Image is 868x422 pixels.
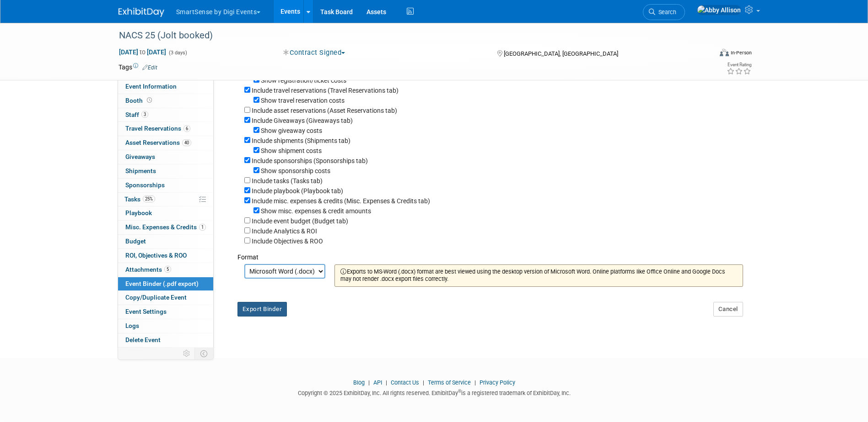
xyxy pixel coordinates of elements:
span: Booth [125,97,154,104]
label: Include playbook (Playbook tab) [252,187,343,195]
div: Format [237,246,743,262]
a: API [373,379,382,386]
span: 25% [143,195,155,202]
span: | [383,379,389,386]
label: Show travel reservation costs [261,97,345,104]
span: Logs [125,322,139,329]
div: Exports to MS-Word (.docx) format are best viewed using the desktop version of Microsoft Word. On... [334,264,743,287]
span: Playbook [125,209,152,216]
label: Include tasks (Tasks tab) [252,177,323,185]
span: Travel Reservations [125,125,190,132]
img: Format-Inperson.png [720,49,729,56]
a: Event Binder (.pdf export) [118,277,213,291]
a: Event Information [118,80,213,94]
a: Privacy Policy [480,379,515,386]
span: Attachments [125,266,171,273]
span: Event Settings [125,308,167,315]
a: Terms of Service [428,379,471,386]
span: | [472,379,478,386]
a: ROI, Objectives & ROO [118,249,213,263]
span: [GEOGRAPHIC_DATA], [GEOGRAPHIC_DATA] [504,50,618,57]
span: Staff [125,111,148,118]
label: Include Objectives & ROO [252,237,323,245]
a: Event Settings [118,305,213,319]
span: (3 days) [168,50,187,56]
label: Include shipments (Shipments tab) [252,137,350,144]
span: [DATE] [DATE] [119,48,167,56]
label: Include asset reservations (Asset Reservations tab) [252,107,397,114]
span: 6 [183,125,190,132]
a: Travel Reservations6 [118,122,213,136]
span: 3 [141,111,148,118]
span: Sponsorships [125,181,165,189]
div: In-Person [730,49,752,56]
a: Edit [142,64,157,71]
label: Show shipment costs [261,147,322,154]
span: | [366,379,372,386]
label: Include misc. expenses & credits (Misc. Expenses & Credits tab) [252,197,430,205]
span: 40 [182,139,191,146]
a: Booth [118,94,213,108]
span: Tasks [124,195,155,203]
button: Export Binder [237,302,287,316]
a: Budget [118,235,213,248]
span: 1 [199,224,206,231]
a: Sponsorships [118,179,213,192]
span: 5 [164,266,171,273]
span: Shipments [125,167,156,174]
a: Staff3 [118,108,213,122]
label: Include sponsorships (Sponsorships tab) [252,157,368,164]
a: Contact Us [391,379,419,386]
span: Event Binder (.pdf export) [125,280,199,287]
span: Budget [125,237,146,245]
span: | [421,379,426,386]
a: Logs [118,319,213,333]
span: Search [655,9,676,16]
label: Include Analytics & ROI [252,227,317,235]
a: Search [643,4,685,20]
span: Event Information [125,83,177,90]
span: ROI, Objectives & ROO [125,252,187,259]
label: Show registration/ticket costs [261,77,346,84]
a: Playbook [118,206,213,220]
a: Copy/Duplicate Event [118,291,213,305]
label: Show misc. expenses & credit amounts [261,207,371,215]
span: Booth not reserved yet [145,97,154,104]
span: Asset Reservations [125,139,191,146]
a: Attachments5 [118,263,213,277]
img: Abby Allison [697,5,741,15]
span: Copy/Duplicate Event [125,294,187,301]
td: Tags [119,63,157,72]
sup: ® [458,389,461,394]
button: Contract Signed [280,48,349,58]
a: Giveaways [118,150,213,164]
a: Delete Event [118,333,213,347]
td: Toggle Event Tabs [194,348,213,359]
label: Include travel reservations (Travel Reservations tab) [252,87,399,94]
a: Blog [353,379,365,386]
img: ExhibitDay [119,8,164,17]
a: Tasks25% [118,193,213,206]
td: Personalize Event Tab Strip [179,348,195,359]
span: Giveaways [125,153,155,160]
a: Asset Reservations40 [118,136,213,150]
label: Show sponsorship costs [261,167,330,174]
span: Delete Event [125,336,161,343]
a: Misc. Expenses & Credits1 [118,221,213,234]
span: to [138,48,147,56]
label: Include event budget (Budget tab) [252,217,348,225]
a: Shipments [118,164,213,178]
button: Cancel [713,302,743,316]
div: Event Format [658,47,752,61]
label: Show giveaway costs [261,127,322,134]
div: Event Rating [727,63,751,67]
span: Misc. Expenses & Credits [125,223,206,231]
div: NACS 25 (Jolt booked) [116,27,698,44]
label: Include Giveaways (Giveaways tab) [252,117,353,124]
